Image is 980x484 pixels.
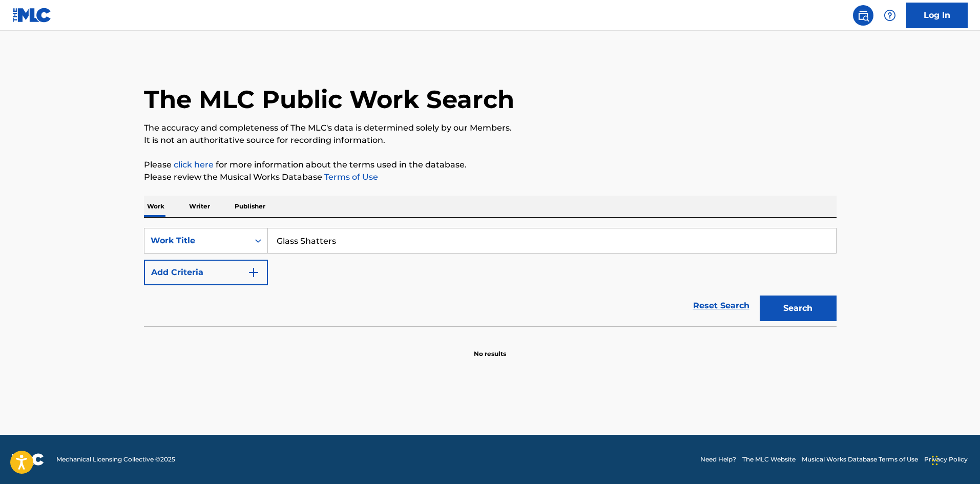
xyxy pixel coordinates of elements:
[144,122,837,134] p: The accuracy and completeness of The MLC's data is determined solely by our Members.
[884,9,896,22] img: help
[144,260,268,285] button: Add Criteria
[880,5,900,26] div: Help
[144,134,837,146] p: It is not an authoritative source for recording information.
[924,455,968,464] a: Privacy Policy
[151,235,243,247] div: Work Title
[56,455,175,464] span: Mechanical Licensing Collective © 2025
[474,337,506,359] p: No results
[144,196,168,217] p: Work
[932,445,938,476] div: Drag
[760,296,837,321] button: Search
[144,228,837,326] form: Search Form
[688,294,755,317] a: Reset Search
[247,266,260,279] img: 9d2ae6d4665cec9f34b9.svg
[12,453,44,466] img: logo
[174,160,214,170] a: click here
[700,455,736,464] a: Need Help?
[853,5,873,26] a: Public Search
[144,159,837,171] p: Please for more information about the terms used in the database.
[12,8,52,23] img: MLC Logo
[929,435,980,484] iframe: Chat Widget
[906,3,968,28] a: Log In
[742,455,796,464] a: The MLC Website
[186,196,213,217] p: Writer
[802,455,918,464] a: Musical Works Database Terms of Use
[144,171,837,183] p: Please review the Musical Works Database
[322,172,378,182] a: Terms of Use
[144,84,514,115] h1: The MLC Public Work Search
[232,196,268,217] p: Publisher
[857,9,869,22] img: search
